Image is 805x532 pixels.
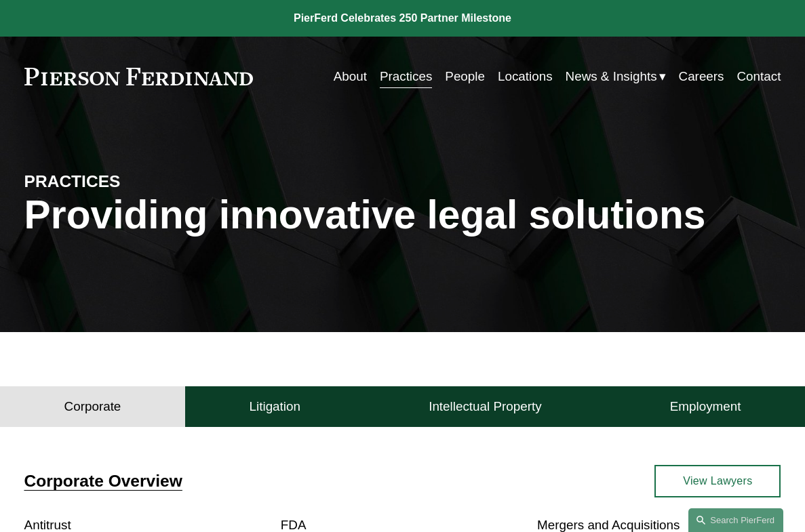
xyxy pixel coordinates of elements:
h1: Providing innovative legal solutions [24,192,781,237]
a: Search this site [688,508,783,532]
a: About [334,64,367,89]
a: View Lawyers [654,465,781,497]
span: News & Insights [566,65,657,88]
h4: Corporate [64,398,121,415]
a: FDA [281,518,307,532]
a: Contact [737,64,781,89]
a: Antitrust [24,518,71,532]
a: Corporate Overview [24,472,182,490]
a: Careers [679,64,724,89]
h4: Litigation [250,398,300,415]
h4: PRACTICES [24,171,214,192]
h4: Employment [670,398,741,415]
a: folder dropdown [566,64,666,89]
a: Mergers and Acquisitions [537,518,680,532]
a: Locations [498,64,553,89]
h4: Intellectual Property [429,398,541,415]
a: Practices [380,64,432,89]
a: People [445,64,485,89]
